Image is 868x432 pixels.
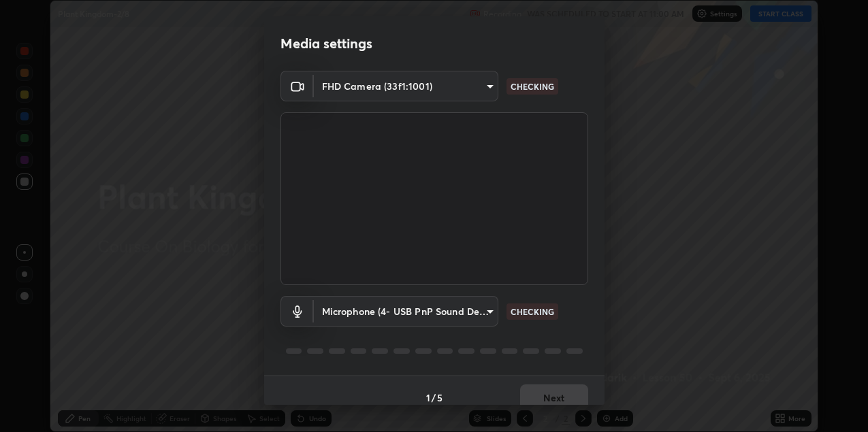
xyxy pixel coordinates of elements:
p: CHECKING [511,305,554,318]
h2: Media settings [280,35,372,52]
div: FHD Camera (33f1:1001) [314,296,498,327]
h4: 5 [437,391,443,405]
p: CHECKING [511,80,554,93]
h4: / [432,391,436,405]
div: FHD Camera (33f1:1001) [314,71,498,101]
h4: 1 [426,391,430,405]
